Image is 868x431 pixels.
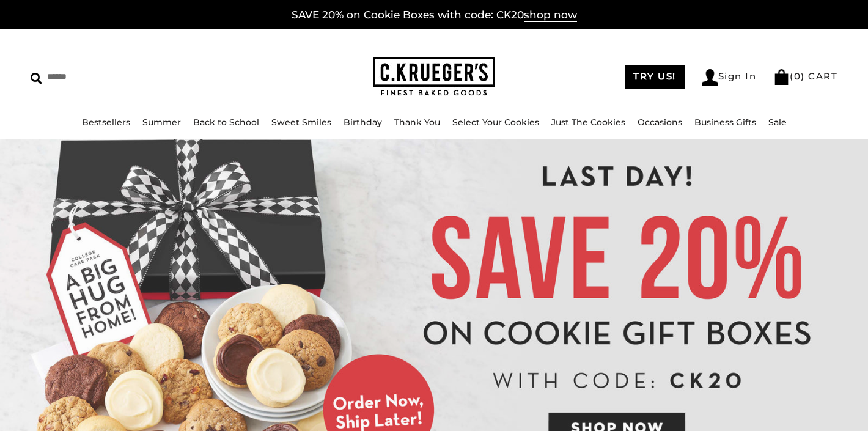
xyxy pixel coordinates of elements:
[551,117,625,128] a: Just The Cookies
[373,57,495,97] img: C.KRUEGER'S
[452,117,539,128] a: Select Your Cookies
[31,67,219,86] input: Search
[344,117,382,128] a: Birthday
[292,9,577,22] a: SAVE 20% on Cookie Boxes with code: CK20shop now
[82,117,130,128] a: Bestsellers
[694,117,756,128] a: Business Gifts
[271,117,331,128] a: Sweet Smiles
[773,69,790,85] img: Bag
[794,70,801,82] span: 0
[768,117,787,128] a: Sale
[394,117,440,128] a: Thank You
[625,65,685,89] a: TRY US!
[142,117,181,128] a: Summer
[702,69,757,86] a: Sign In
[773,70,837,82] a: (0) CART
[193,117,259,128] a: Back to School
[524,9,577,22] span: shop now
[638,117,682,128] a: Occasions
[702,69,718,86] img: Account
[31,73,42,84] img: Search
